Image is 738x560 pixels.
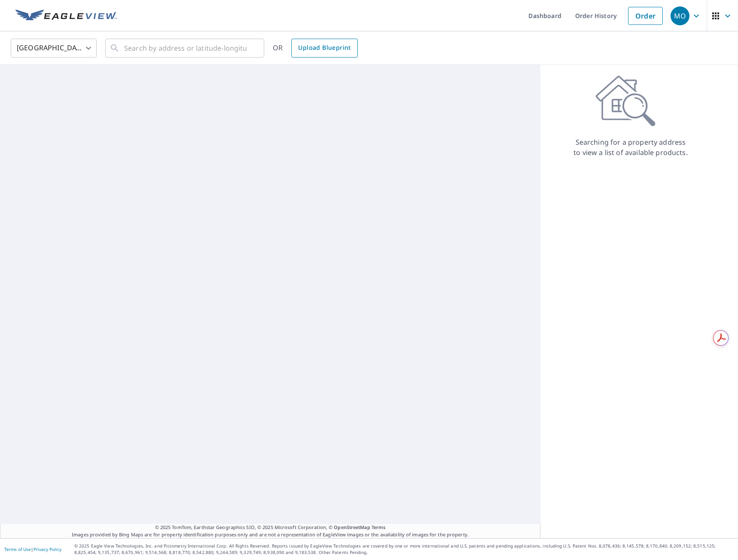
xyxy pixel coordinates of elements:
[155,524,386,531] span: © 2025 TomTom, Earthstar Geographics SIO, © 2025 Microsoft Corporation, ©
[124,36,247,60] input: Search by address or latitude-longitude
[671,6,689,25] div: MO
[291,39,357,58] a: Upload Blueprint
[15,9,117,22] img: EV Logo
[372,524,386,530] a: Terms
[334,524,370,530] a: OpenStreetMap
[573,137,688,158] p: Searching for a property address to view a list of available products.
[34,546,61,552] a: Privacy Policy
[4,546,31,552] a: Terms of Use
[273,39,358,58] div: OR
[298,43,351,53] span: Upload Blueprint
[4,547,61,552] p: |
[11,36,97,60] div: [GEOGRAPHIC_DATA]
[628,7,663,25] a: Order
[74,543,734,556] p: © 2025 Eagle View Technologies, Inc. and Pictometry International Corp. All Rights Reserved. Repo...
